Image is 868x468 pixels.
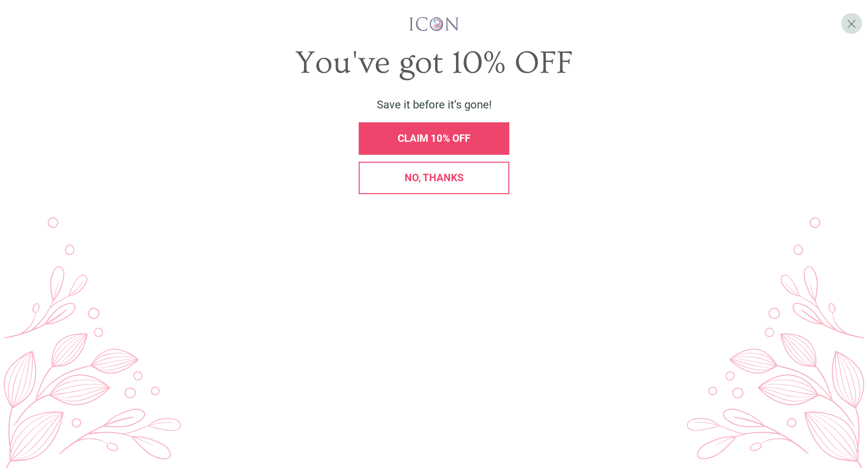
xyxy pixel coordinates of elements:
span: X [847,17,856,31]
span: CLAIM 10% OFF [398,133,470,144]
span: Save it before it’s gone! [377,98,492,111]
span: No, thanks [405,172,464,183]
img: iconwallstickersl_1754656298800.png [408,16,460,32]
span: You've got 10% OFF [295,45,573,81]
